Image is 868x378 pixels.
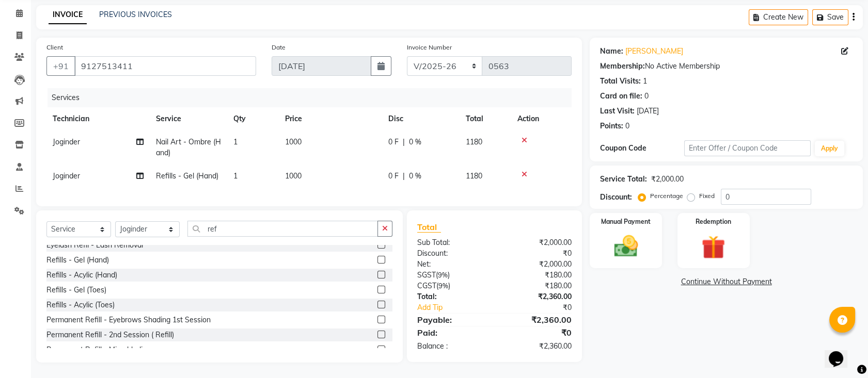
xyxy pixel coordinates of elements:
[495,270,580,281] div: ₹180.00
[285,171,302,180] span: 1000
[749,9,808,25] button: Create New
[466,171,482,180] span: 1180
[509,302,579,313] div: ₹0
[403,137,405,147] span: |
[495,237,580,248] div: ₹2,000.00
[403,171,405,182] span: |
[409,237,495,248] div: Sub Total:
[637,106,659,117] div: [DATE]
[156,171,218,180] span: Refills - Gel (Hand)
[651,174,684,185] div: ₹2,000.00
[46,255,109,266] div: Refills - Gel (Hand)
[407,43,452,52] label: Invoice Number
[99,10,172,19] a: PREVIOUS INVOICES
[600,61,853,72] div: No Active Membership
[409,326,495,339] div: Paid:
[46,240,143,251] div: Eyelash Refil - Lash Removal
[438,282,448,290] span: 9%
[49,6,87,24] a: INVOICE
[46,300,115,310] div: Refills - Acylic (Toes)
[48,88,579,107] div: Services
[684,140,810,156] input: Enter Offer / Coupon Code
[495,326,580,339] div: ₹0
[150,107,227,130] th: Service
[438,271,448,279] span: 9%
[600,143,684,154] div: Coupon Code
[495,248,580,259] div: ₹0
[495,259,580,270] div: ₹2,000.00
[650,191,683,201] label: Percentage
[600,106,635,117] div: Last Visit:
[409,171,421,182] span: 0 %
[46,315,211,325] div: Permanent Refill - Eyebrows Shading 1st Session
[409,291,495,302] div: Total:
[156,137,221,157] span: Nail Art - Ombre (Hand)
[607,233,645,260] img: _cash.svg
[227,107,279,130] th: Qty
[388,171,399,182] span: 0 F
[600,192,632,203] div: Discount:
[285,137,302,146] span: 1000
[600,121,623,132] div: Points:
[600,174,647,185] div: Service Total:
[696,217,731,226] label: Redemption
[601,217,651,226] label: Manual Payment
[417,270,436,280] span: SGST
[46,107,150,130] th: Technician
[409,259,495,270] div: Net:
[46,344,151,355] div: Permanent Refill - Microblading
[233,137,238,146] span: 1
[382,107,460,130] th: Disc
[600,61,645,72] div: Membership:
[460,107,511,130] th: Total
[600,76,641,87] div: Total Visits:
[46,270,117,281] div: Refills - Acylic (Hand)
[272,43,286,52] label: Date
[187,221,378,237] input: Search or Scan
[495,314,580,326] div: ₹2,360.00
[409,341,495,352] div: Balance :
[815,141,844,156] button: Apply
[600,91,642,102] div: Card on file:
[388,137,399,147] span: 0 F
[466,137,482,146] span: 1180
[592,276,861,287] a: Continue Without Payment
[74,56,256,76] input: Search by Name/Mobile/Email/Code
[625,46,683,57] a: [PERSON_NAME]
[409,314,495,326] div: Payable:
[53,171,80,180] span: Joginder
[417,222,441,233] span: Total
[46,330,174,340] div: Permanent Refill - 2nd Session ( Refill)
[279,107,382,130] th: Price
[511,107,572,130] th: Action
[825,337,858,368] iframe: chat widget
[495,281,580,291] div: ₹180.00
[46,43,63,52] label: Client
[233,171,238,180] span: 1
[53,137,80,146] span: Joginder
[409,302,509,313] a: Add Tip
[409,270,495,281] div: ( )
[46,56,75,76] button: +91
[644,91,649,102] div: 0
[625,121,629,132] div: 0
[409,281,495,291] div: ( )
[417,281,436,290] span: CGST
[409,248,495,259] div: Discount:
[409,137,421,147] span: 0 %
[495,291,580,302] div: ₹2,360.00
[495,341,580,352] div: ₹2,360.00
[812,9,848,25] button: Save
[643,76,647,87] div: 1
[46,285,106,295] div: Refills - Gel (Toes)
[694,233,733,262] img: _gift.svg
[699,191,715,201] label: Fixed
[600,46,623,57] div: Name:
